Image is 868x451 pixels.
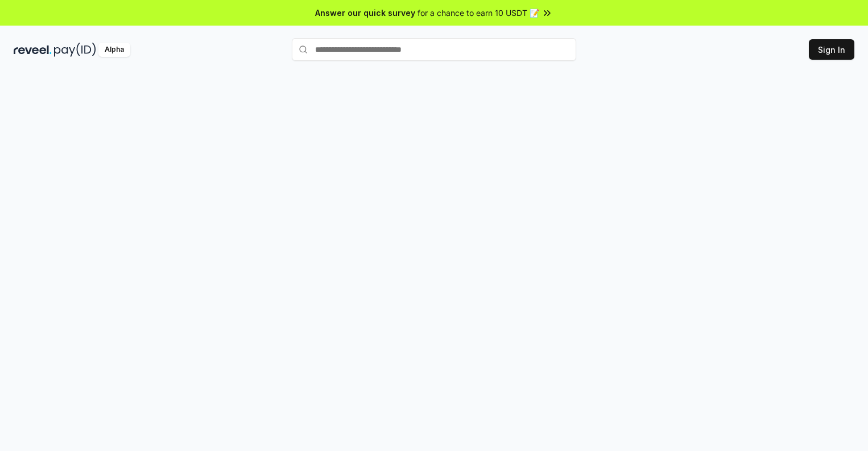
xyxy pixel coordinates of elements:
[315,7,415,19] span: Answer our quick survey
[54,43,96,57] img: pay_id
[14,43,52,57] img: reveel_dark
[809,39,854,60] button: Sign In
[98,43,130,57] div: Alpha
[418,7,539,19] span: for a chance to earn 10 USDT 📝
